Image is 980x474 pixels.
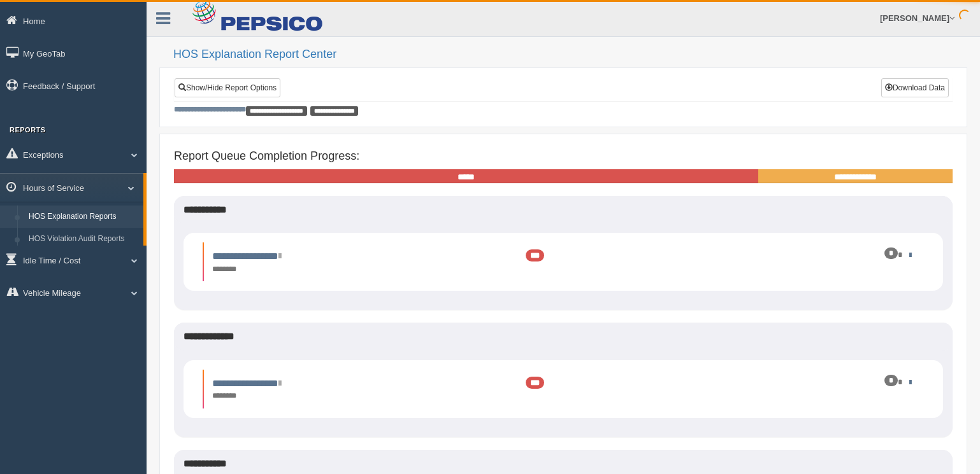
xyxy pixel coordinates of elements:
h4: Report Queue Completion Progress: [174,150,953,163]
a: Show/Hide Report Options [175,78,280,97]
li: Expand [203,242,924,281]
a: HOS Explanation Reports [23,206,143,228]
button: Download Data [881,78,949,97]
a: HOS Violation Audit Reports [23,228,143,251]
h2: HOS Explanation Report Center [173,48,967,61]
li: Expand [203,370,924,408]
